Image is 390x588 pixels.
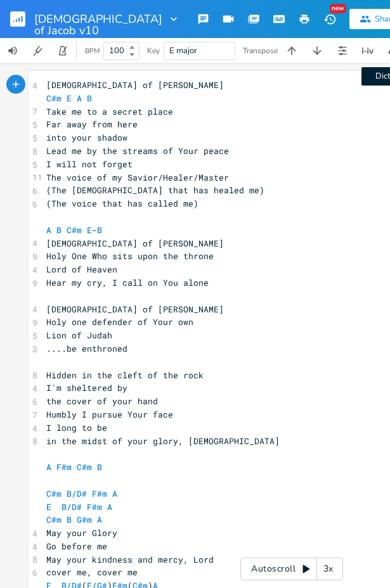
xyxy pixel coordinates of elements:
span: Take me to a secret place [46,106,173,117]
span: C#m [67,224,82,236]
span: E [87,224,92,236]
span: [DEMOGRAPHIC_DATA] of [PERSON_NAME] [46,304,224,315]
span: Holy One Who sits upon the throne [46,250,214,262]
div: Key [147,47,160,54]
span: Hear my cry, I call on You alone [46,277,209,288]
span: A [97,514,102,525]
span: E [46,501,51,513]
span: B [67,514,72,525]
div: Autoscroll [240,558,343,580]
span: May your kindness and mercy, Lord [46,554,214,565]
span: A [46,461,51,473]
span: Holy one defender of Your own [46,316,193,328]
span: B [97,461,102,473]
span: F#m [87,501,102,513]
span: the cover of your hand [46,395,158,407]
span: B/D# [62,501,82,513]
span: I long to be [46,422,107,433]
span: A [77,93,82,104]
span: cover me, cover me [46,566,138,578]
div: 3x [317,558,340,580]
span: A [107,501,112,513]
span: Lion of Judah [46,329,112,341]
span: Lead me by the streams of Your peace [46,145,229,157]
span: Go before me [46,540,107,552]
span: [DEMOGRAPHIC_DATA] of [PERSON_NAME] [46,79,224,91]
span: C#m [77,461,92,473]
span: F#m [56,461,72,473]
span: Hidden in the cleft of the rock [46,369,204,381]
span: C#m [46,93,62,104]
span: Lord of Heaven [46,264,117,275]
span: B [56,224,62,236]
span: I will not forget [46,158,133,170]
span: C#m [46,514,62,525]
span: The voice of my Savior/Healer/Master [46,172,229,183]
span: B/D# [67,488,87,499]
button: New [317,8,342,30]
span: into your shadow [46,132,127,143]
span: in the midst of your glory, [DEMOGRAPHIC_DATA] [46,435,280,447]
div: Transpose [243,47,278,54]
div: New [330,4,346,13]
span: [DEMOGRAPHIC_DATA] of [PERSON_NAME] [46,238,224,249]
span: I'm sheltered by [46,382,127,393]
span: E major [169,45,197,56]
span: A [46,224,51,236]
span: Far away from here [46,118,138,130]
span: - [46,224,102,236]
span: ....be enthroned [46,343,127,354]
span: B [87,93,92,104]
span: F#m [92,488,107,499]
span: (The voice that has called me) [46,198,198,209]
span: (The [DEMOGRAPHIC_DATA] that has healed me) [46,184,264,196]
span: B [97,224,102,236]
span: E [67,93,72,104]
span: May your Glory [46,527,117,539]
span: G#m [77,514,92,525]
span: C#m [46,488,62,499]
span: Humbly I pursue Your face [46,409,173,420]
span: [DEMOGRAPHIC_DATA] of Jacob v10 [34,13,162,25]
div: BPM [85,48,100,54]
span: A [112,488,117,499]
